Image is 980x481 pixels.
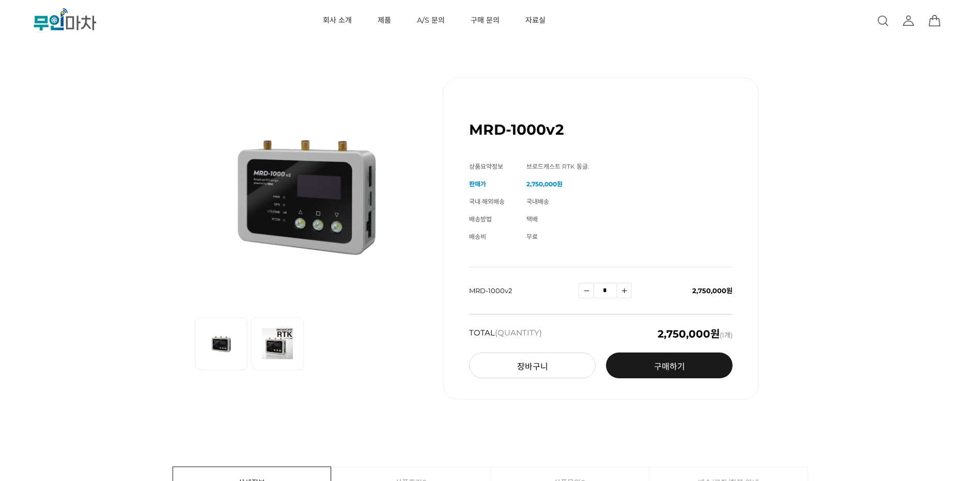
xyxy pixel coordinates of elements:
[526,163,589,170] span: 브로드캐스트 RTK 동글.
[469,267,578,314] td: MRD-1000v2
[658,328,720,340] em: 2,750,000원
[469,180,486,188] span: 판매가
[654,362,685,372] span: 구매하기
[616,283,632,298] a: 수량증가
[606,352,733,378] a: 구매하기
[658,329,733,339] span: (1개)
[579,283,594,298] a: 수량감소
[469,163,503,170] span: 상품요약정보
[469,215,492,223] span: 배송방법
[469,233,486,241] span: 배송비
[526,233,538,241] span: 무료
[469,329,542,339] strong: TOTAL
[526,198,549,205] span: 국내배송
[195,77,417,304] img: MRD-1000v2
[495,328,542,338] span: (QUANTITY)
[692,286,733,295] span: 2,750,000원
[469,198,505,205] span: 국내·해외배송
[469,121,564,138] h1: MRD-1000v2
[469,352,596,378] button: 장바구니
[526,215,538,223] span: 택배
[526,180,563,188] strong: 2,750,000원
